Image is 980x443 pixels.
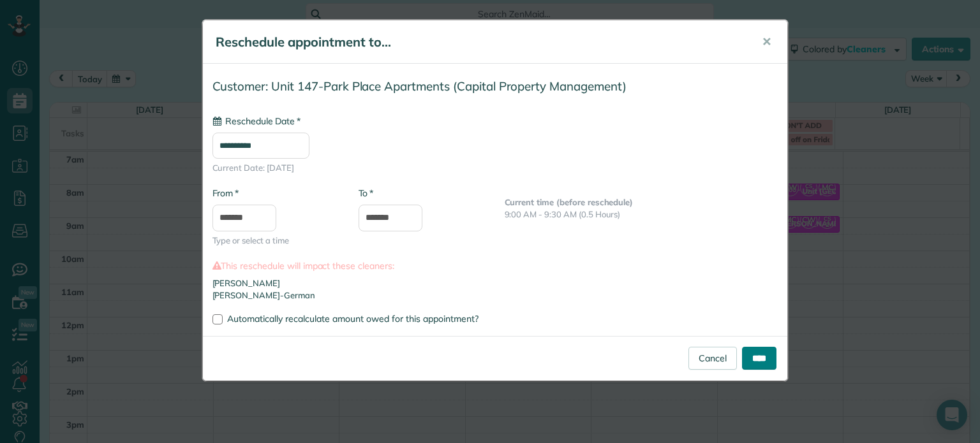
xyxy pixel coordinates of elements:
span: Type or select a time [212,235,339,247]
label: To [359,187,373,200]
label: Reschedule Date [212,115,301,127]
a: Cancel [688,347,737,370]
span: Automatically recalculate amount owed for this appointment? [227,313,479,324]
li: [PERSON_NAME]-German [212,289,778,301]
h4: Customer: Unit 147-Park Place Apartments (Capital Property Management) [212,80,778,93]
b: Current time (before reschedule) [505,197,634,207]
h5: Reschedule appointment to... [216,33,744,51]
label: From [212,187,239,200]
label: This reschedule will impact these cleaners: [212,259,778,272]
p: 9:00 AM - 9:30 AM (0.5 Hours) [505,208,778,221]
span: ✕ [762,34,771,49]
li: [PERSON_NAME] [212,277,778,289]
span: Current Date: [DATE] [212,162,778,174]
